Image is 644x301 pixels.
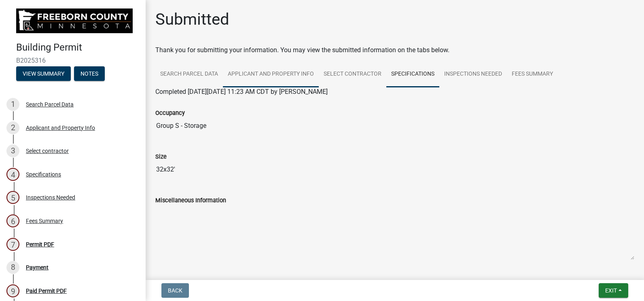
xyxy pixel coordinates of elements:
label: Occupancy [155,110,185,116]
h4: Building Permit [16,42,139,53]
div: 9 [6,284,19,297]
label: Miscellaneous Information [155,198,226,203]
div: Thank you for submitting your information. You may view the submitted information on the tabs below. [155,45,634,55]
div: 3 [6,144,19,157]
button: Notes [74,66,105,81]
div: Inspections Needed [26,195,75,200]
div: Select contractor [26,148,69,154]
a: Select contractor [319,61,386,87]
div: Search Parcel Data [26,102,74,107]
h1: Submitted [155,10,229,29]
a: Inspections Needed [439,61,507,87]
a: Applicant and Property Info [223,61,319,87]
div: 6 [6,214,19,227]
div: 2 [6,121,19,134]
wm-modal-confirm: Summary [16,71,71,77]
span: B2025316 [16,57,129,64]
div: 4 [6,168,19,181]
div: 8 [6,261,19,274]
button: Exit [599,283,628,298]
img: Freeborn County, Minnesota [16,8,133,33]
label: Size [155,154,167,160]
div: 7 [6,238,19,251]
span: Completed [DATE][DATE] 11:23 AM CDT by [PERSON_NAME] [155,88,328,95]
div: Fees Summary [26,218,63,224]
span: Exit [605,287,617,294]
div: 5 [6,191,19,204]
a: Fees Summary [507,61,558,87]
button: View Summary [16,66,71,81]
div: Payment [26,265,49,270]
div: Paid Permit PDF [26,288,67,294]
button: Back [161,283,189,298]
div: Permit PDF [26,242,54,247]
div: Specifications [26,172,61,177]
div: Applicant and Property Info [26,125,95,131]
a: Specifications [386,61,439,87]
span: Back [168,287,182,294]
div: 1 [6,98,19,111]
a: Search Parcel Data [155,61,223,87]
wm-modal-confirm: Notes [74,71,105,77]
